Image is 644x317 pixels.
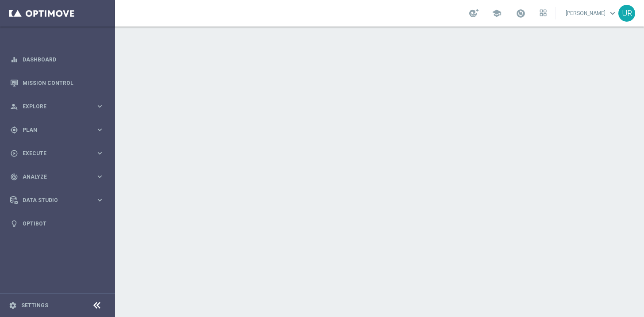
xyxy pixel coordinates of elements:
[10,220,104,227] button: lightbulb Optibot
[96,149,104,157] i: keyboard_arrow_right
[96,102,104,111] i: keyboard_arrow_right
[23,127,96,133] span: Plan
[10,56,104,63] button: equalizer Dashboard
[618,5,635,22] div: UR
[10,197,104,204] button: Data Studio keyboard_arrow_right
[21,303,48,308] a: Settings
[10,103,104,110] button: person_search Explore keyboard_arrow_right
[23,212,104,235] a: Optibot
[10,196,96,204] div: Data Studio
[96,172,104,181] i: keyboard_arrow_right
[9,302,17,309] i: settings
[10,220,18,228] i: lightbulb
[10,126,104,134] button: gps_fixed Plan keyboard_arrow_right
[10,150,104,157] button: play_circle_outline Execute keyboard_arrow_right
[10,71,104,95] div: Mission Control
[10,212,104,235] div: Optibot
[10,173,104,180] button: track_changes Analyze keyboard_arrow_right
[10,126,96,134] div: Plan
[10,149,18,157] i: play_circle_outline
[608,8,617,18] span: keyboard_arrow_down
[10,173,96,181] div: Analyze
[23,174,96,180] span: Analyze
[10,80,104,87] button: Mission Control
[10,103,18,111] i: person_search
[10,126,18,134] i: gps_fixed
[10,149,96,157] div: Execute
[23,151,96,156] span: Execute
[23,48,104,71] a: Dashboard
[10,103,96,111] div: Explore
[10,48,104,71] div: Dashboard
[96,126,104,134] i: keyboard_arrow_right
[565,7,618,20] a: [PERSON_NAME]keyboard_arrow_down
[10,173,18,181] i: track_changes
[492,8,502,18] span: school
[23,104,96,109] span: Explore
[23,198,96,203] span: Data Studio
[23,71,104,95] a: Mission Control
[10,56,18,64] i: equalizer
[96,196,104,204] i: keyboard_arrow_right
